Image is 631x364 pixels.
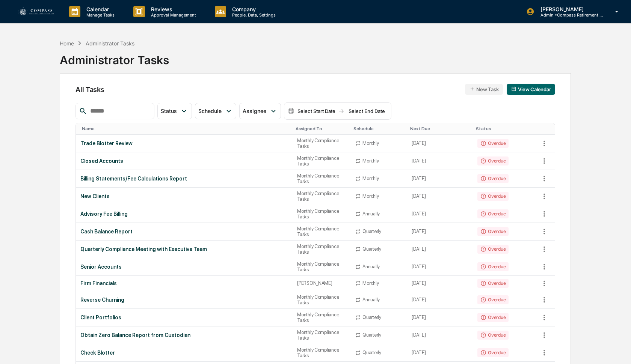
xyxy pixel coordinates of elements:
[362,229,381,234] div: Quarterly
[477,174,509,183] div: Overdue
[353,126,404,131] div: Toggle SortBy
[297,294,346,305] div: Monthly Compliance Tasks
[362,211,380,217] div: Annually
[198,108,222,114] span: Schedule
[362,193,379,199] div: Monthly
[161,108,177,114] span: Status
[477,209,509,218] div: Overdue
[407,152,473,170] td: [DATE]
[80,193,288,199] div: New Clients
[407,205,473,223] td: [DATE]
[407,223,473,241] td: [DATE]
[80,12,118,18] p: Manage Tasks
[75,86,104,93] span: All Tasks
[80,140,288,146] div: Trade Blotter Review
[477,331,509,340] div: Overdue
[288,108,294,114] img: calendar
[407,135,473,152] td: [DATE]
[362,280,379,286] div: Monthly
[86,40,134,47] div: Administrator Tasks
[297,155,346,167] div: Monthly Compliance Tasks
[297,280,346,286] div: [PERSON_NAME]
[80,158,288,164] div: Closed Accounts
[80,314,288,320] div: Client Portfolios
[296,126,347,131] div: Toggle SortBy
[407,326,473,344] td: [DATE]
[407,170,473,188] td: [DATE]
[297,226,346,237] div: Monthly Compliance Tasks
[80,264,288,270] div: Senior Accounts
[80,280,288,286] div: Firm Financials
[80,332,288,338] div: Obtain Zero Balance Report from Custodian
[18,7,54,17] img: logo
[226,12,279,18] p: People, Data, Settings
[477,279,509,288] div: Overdue
[60,47,169,67] div: Administrator Tasks
[362,297,380,302] div: Annually
[407,258,473,276] td: [DATE]
[297,208,346,220] div: Monthly Compliance Tasks
[407,309,473,326] td: [DATE]
[297,312,346,323] div: Monthly Compliance Tasks
[534,12,604,18] p: Admin • Compass Retirement Solutions
[477,313,509,322] div: Overdue
[226,6,279,12] p: Company
[80,176,288,182] div: Billing Statements/Fee Calculations Report
[80,350,288,356] div: Check Blotter
[297,347,346,358] div: Monthly Compliance Tasks
[477,348,509,357] div: Overdue
[362,264,380,269] div: Annually
[145,6,200,12] p: Reviews
[362,332,381,338] div: Quarterly
[477,139,509,148] div: Overdue
[410,126,470,131] div: Toggle SortBy
[80,6,118,12] p: Calendar
[60,40,74,47] div: Home
[297,244,346,255] div: Monthly Compliance Tasks
[297,261,346,272] div: Monthly Compliance Tasks
[465,84,503,95] button: New Task
[607,339,627,359] iframe: Open customer support
[297,329,346,341] div: Monthly Compliance Tasks
[507,84,555,95] button: View Calendar
[407,291,473,309] td: [DATE]
[476,126,537,131] div: Toggle SortBy
[297,191,346,202] div: Monthly Compliance Tasks
[82,126,290,131] div: Toggle SortBy
[338,108,344,114] img: arrow right
[407,188,473,205] td: [DATE]
[297,138,346,149] div: Monthly Compliance Tasks
[407,276,473,291] td: [DATE]
[362,176,379,181] div: Monthly
[540,126,555,131] div: Toggle SortBy
[477,245,509,254] div: Overdue
[80,297,288,303] div: Reverse Churning
[477,227,509,236] div: Overdue
[477,262,509,271] div: Overdue
[534,6,604,12] p: [PERSON_NAME]
[362,350,381,355] div: Quarterly
[362,246,381,252] div: Quarterly
[407,344,473,362] td: [DATE]
[80,211,288,217] div: Advisory Fee Billing
[407,241,473,258] td: [DATE]
[145,12,200,18] p: Approval Management
[511,86,516,92] img: calendar
[477,192,509,201] div: Overdue
[296,108,337,114] div: Select Start Date
[362,314,381,320] div: Quarterly
[346,108,387,114] div: Select End Date
[477,156,509,165] div: Overdue
[243,108,266,114] span: Assignee
[477,295,509,304] div: Overdue
[362,158,379,164] div: Monthly
[80,229,288,235] div: Cash Balance Report
[297,173,346,184] div: Monthly Compliance Tasks
[362,140,379,146] div: Monthly
[80,246,288,252] div: Quarterly Compliance Meeting with Executive Team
